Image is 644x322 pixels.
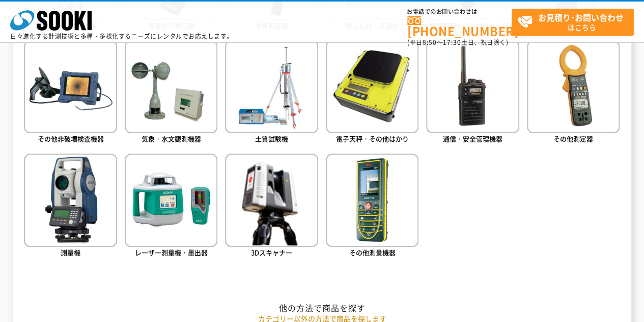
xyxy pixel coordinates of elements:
[336,134,409,143] span: 電子天秤・その他はかり
[10,33,233,39] p: 日々進化する計測技術と多種・多様化するニーズにレンタルでお応えします。
[24,154,117,246] img: 測量機
[512,9,634,36] a: お見積り･お問い合わせはこちら
[24,40,117,133] img: その他非破壊検査機器
[251,247,292,257] span: 3Dスキャナー
[423,38,437,47] span: 8:50
[225,40,318,146] a: 土質試験機
[407,38,508,47] span: (平日 ～ 土日、祝日除く)
[426,40,519,146] a: 通信・安全管理機器
[142,134,201,143] span: 気象・水文観測機器
[125,154,217,246] img: レーザー測量機・墨出器
[349,247,396,257] span: その他測量機器
[225,154,318,246] img: 3Dスキャナー
[538,11,624,23] strong: お見積り･お問い合わせ
[125,40,217,146] a: 気象・水文観測機器
[407,9,512,15] span: お電話でのお問い合わせは
[407,16,512,37] a: [PHONE_NUMBER]
[527,40,620,133] img: その他測定器
[326,154,418,259] a: その他測量機器
[255,134,288,143] span: 土質試験機
[326,40,418,146] a: 電子天秤・その他はかり
[24,40,117,146] a: その他非破壊検査機器
[135,247,208,257] span: レーザー測量機・墨出器
[24,303,620,313] h2: 他の方法で商品を探す
[225,40,318,133] img: 土質試験機
[38,134,104,143] span: その他非破壊検査機器
[426,40,519,133] img: 通信・安全管理機器
[125,154,217,259] a: レーザー測量機・墨出器
[517,9,633,35] span: はこちら
[443,134,502,143] span: 通信・安全管理機器
[553,134,593,143] span: その他測定器
[326,40,418,133] img: 電子天秤・その他はかり
[527,40,620,146] a: その他測定器
[24,154,117,259] a: 測量機
[61,247,80,257] span: 測量機
[326,154,418,246] img: その他測量機器
[125,40,217,133] img: 気象・水文観測機器
[225,154,318,259] a: 3Dスキャナー
[443,38,461,47] span: 17:30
